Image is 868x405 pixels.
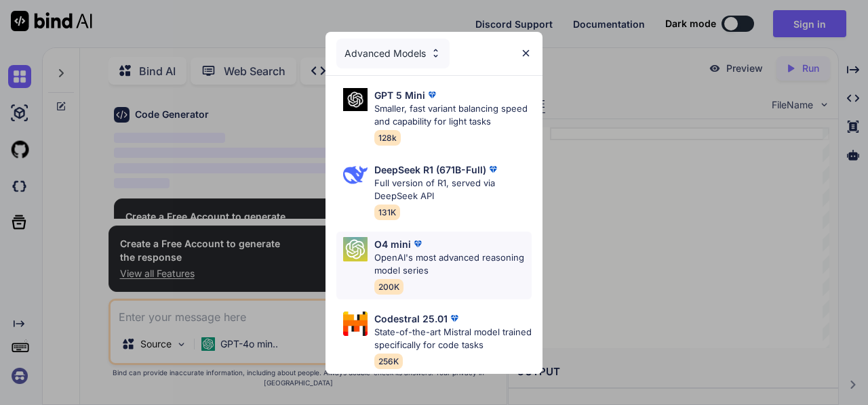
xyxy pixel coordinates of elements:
img: Pick Models [343,163,368,187]
span: 200K [374,279,403,295]
p: Codestral 25.01 [374,312,448,326]
span: 131K [374,205,400,220]
p: DeepSeek R1 (671B-Full) [374,163,486,177]
p: Full version of R1, served via DeepSeek API [374,177,532,203]
img: Pick Models [343,237,368,261]
img: premium [411,237,425,251]
img: Pick Models [343,312,368,336]
img: premium [486,163,500,176]
img: premium [425,88,439,102]
img: close [520,47,532,59]
img: Pick Models [430,47,441,59]
img: Pick Models [343,88,368,112]
span: 128k [374,130,401,146]
p: State-of-the-art Mistral model trained specifically for code tasks [374,326,532,352]
span: 256K [374,354,403,369]
p: Smaller, fast variant balancing speed and capability for light tasks [374,102,532,129]
img: premium [448,312,461,325]
p: GPT 5 Mini [374,88,425,102]
p: OpenAI's most advanced reasoning model series [374,251,532,278]
div: Advanced Models [336,39,450,68]
p: O4 mini [374,237,411,251]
